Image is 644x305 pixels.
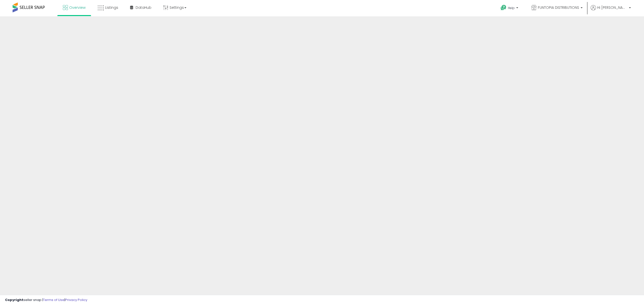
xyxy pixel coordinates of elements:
[105,5,118,10] span: Listings
[538,5,579,10] span: FUNTOPIA DISTRIBUTIONS
[69,5,86,10] span: Overview
[136,5,151,10] span: DataHub
[597,5,627,10] span: Hi [PERSON_NAME]
[497,1,523,16] a: Help
[500,5,507,11] i: Get Help
[508,6,515,10] span: Help
[591,5,631,16] a: Hi [PERSON_NAME]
